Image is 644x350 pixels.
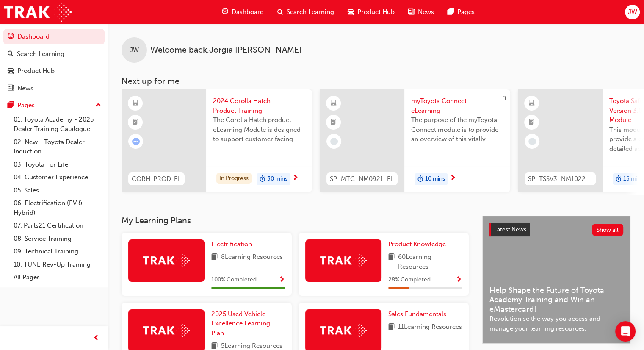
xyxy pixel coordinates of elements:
[388,275,431,285] span: 28 % Completed
[10,113,105,136] a: 01. Toyota Academy - 2025 Dealer Training Catalogue
[457,7,475,17] span: Pages
[398,322,462,333] span: 11 Learning Resources
[292,175,299,182] span: next-icon
[528,174,592,184] span: SP_TSSV3_NM1022_EL
[441,3,481,21] a: pages-iconPages
[615,321,636,342] div: Open Intercom Messenger
[330,138,338,145] span: learningRecordVerb_NONE-icon
[211,252,218,263] span: book-icon
[133,98,138,109] span: learningResourceType_ELEARNING-icon
[482,216,630,344] a: Latest NewsShow allHelp Shape the Future of Toyota Academy Training and Win an eMastercard!Revolu...
[10,184,105,197] a: 05. Sales
[211,275,257,285] span: 100 % Completed
[489,223,623,236] a: Latest NewsShow all
[10,258,105,271] a: 10. TUNE Rev-Up Training
[17,83,33,93] div: News
[267,174,287,184] span: 30 mins
[108,76,644,86] h3: Next up for me
[417,174,423,185] span: duration-icon
[143,254,190,267] img: Trak
[271,3,341,21] a: search-iconSearch Learning
[616,174,622,185] span: duration-icon
[10,271,105,284] a: All Pages
[17,49,64,59] div: Search Learning
[528,138,536,145] span: learningRecordVerb_NONE-icon
[130,45,139,55] span: JW
[450,175,456,182] span: next-icon
[17,66,55,76] div: Product Hub
[398,252,462,271] span: 60 Learning Resources
[4,3,72,22] img: Trak
[320,324,367,337] img: Trak
[388,322,395,333] span: book-icon
[388,239,449,249] a: Product Knowledge
[211,240,252,248] span: Electrification
[408,7,415,17] span: news-icon
[625,5,640,19] button: JW
[489,286,623,314] span: Help Shape the Future of Toyota Academy Training and Win an eMastercard!
[623,174,643,184] span: 15 mins
[456,275,462,285] button: Show Progress
[494,226,526,233] span: Latest News
[529,98,535,109] span: learningResourceType_ELEARNING-icon
[388,240,446,248] span: Product Knowledge
[279,275,285,285] button: Show Progress
[222,7,228,17] span: guage-icon
[213,96,305,115] span: 2024 Corolla Hatch Product Training
[221,252,283,263] span: 8 Learning Resources
[10,158,105,171] a: 03. Toyota For Life
[341,3,401,21] a: car-iconProduct Hub
[8,50,14,58] span: search-icon
[388,252,395,271] span: book-icon
[150,45,301,55] span: Welcome back , Jorgia [PERSON_NAME]
[216,173,252,184] div: In Progress
[10,232,105,245] a: 08. Service Training
[10,219,105,232] a: 07. Parts21 Certification
[8,67,14,75] span: car-icon
[489,314,623,333] span: Revolutionise the way you access and manage your learning resources.
[93,333,100,344] span: prev-icon
[388,310,446,318] span: Sales Fundamentals
[133,117,138,128] span: booktick-icon
[592,224,624,236] button: Show all
[122,216,469,225] h3: My Learning Plans
[3,63,105,79] a: Product Hub
[260,174,265,185] span: duration-icon
[122,89,312,192] a: CORH-PROD-EL2024 Corolla Hatch Product TrainingThe Corolla Hatch product eLearning Module is desi...
[425,174,445,184] span: 10 mins
[3,97,105,113] button: Pages
[3,81,105,96] a: News
[232,7,264,17] span: Dashboard
[132,174,181,184] span: CORH-PROD-EL
[211,239,255,249] a: Electrification
[502,94,506,102] span: 0
[10,245,105,258] a: 09. Technical Training
[627,7,637,17] span: JW
[8,85,14,92] span: news-icon
[211,309,285,338] a: 2025 Used Vehicle Excellence Learning Plan
[401,3,441,21] a: news-iconNews
[277,7,283,17] span: search-icon
[287,7,334,17] span: Search Learning
[10,136,105,158] a: 02. New - Toyota Dealer Induction
[320,254,367,267] img: Trak
[348,7,354,17] span: car-icon
[388,309,450,319] a: Sales Fundamentals
[456,276,462,284] span: Show Progress
[3,27,105,97] button: DashboardSearch LearningProduct HubNews
[8,33,14,41] span: guage-icon
[357,7,395,17] span: Product Hub
[132,138,140,145] span: learningRecordVerb_ATTEMPT-icon
[3,29,105,44] a: Dashboard
[8,102,14,109] span: pages-icon
[529,117,535,128] span: booktick-icon
[17,100,35,110] div: Pages
[3,46,105,62] a: Search Learning
[10,171,105,184] a: 04. Customer Experience
[143,324,190,337] img: Trak
[330,174,394,184] span: SP_MTC_NM0921_EL
[411,96,503,115] span: myToyota Connect - eLearning
[211,310,270,337] span: 2025 Used Vehicle Excellence Learning Plan
[411,115,503,144] span: The purpose of the myToyota Connect module is to provide an overview of this vitally important ne...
